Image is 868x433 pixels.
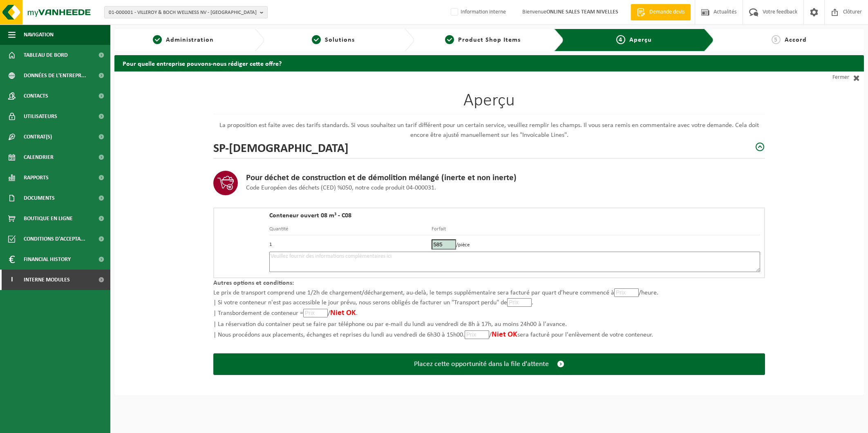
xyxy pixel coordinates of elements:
a: 2Solutions [268,35,398,45]
span: 3 [445,35,454,44]
span: Contacts [24,86,48,106]
a: 3Product Shop Items [418,35,548,45]
input: Prix [303,309,328,317]
span: Niet OK [492,331,517,339]
th: Forfait [432,225,760,235]
span: Solutions [325,37,355,43]
h2: SP-[DEMOGRAPHIC_DATA] [213,140,349,154]
th: Quantité [269,225,432,235]
span: 4 [616,35,625,44]
a: Demande devis [631,4,691,20]
h2: Pour quelle entreprise pouvons-nous rédiger cette offre? [114,55,864,71]
button: Placez cette opportunité dans la file d'attente [213,353,765,375]
span: Calendrier [24,147,54,167]
span: Conditions d'accepta... [24,229,85,249]
span: 1 [153,35,162,44]
span: Demande devis [647,8,687,16]
span: Aperçu [629,37,652,43]
span: 5 [772,35,781,44]
input: Prix [614,288,639,297]
td: /pièce [432,235,760,252]
p: Autres options et conditions: [213,278,765,288]
input: Prix [432,239,456,250]
h4: Conteneur ouvert 08 m³ - C08 [269,212,760,219]
p: Le prix de transport comprend une 1/2h de chargement/déchargement, au-delà, le temps supplémentai... [213,288,765,341]
button: 01-000001 - VILLEROY & BOCH WELLNESS NV - [GEOGRAPHIC_DATA] [104,6,268,18]
a: 4Aperçu [570,35,698,45]
span: Navigation [24,25,54,45]
span: Financial History [24,249,71,270]
span: Contrat(s) [24,127,52,147]
span: Interne modules [24,270,70,290]
a: 5Accord [718,35,860,45]
h1: Aperçu [213,92,765,114]
span: Utilisateurs [24,106,57,127]
a: 1Administration [119,35,248,45]
span: 2 [312,35,321,44]
a: Fermer [790,71,864,84]
h3: Pour déchet de construction et de démolition mélangé (inerte et non inerte) [246,173,517,183]
span: Données de l'entrepr... [24,65,86,86]
td: 1 [269,235,432,252]
input: Prix [465,330,489,339]
p: La proposition est faite avec des tarifs standards. Si vous souhaitez un tarif différent pour un ... [213,121,765,140]
input: Prix [507,298,532,307]
span: Placez cette opportunité dans la file d'attente [414,360,549,368]
span: Boutique en ligne [24,208,73,229]
span: 01-000001 - VILLEROY & BOCH WELLNESS NV - [GEOGRAPHIC_DATA] [109,7,257,19]
span: Documents [24,188,55,208]
span: Tableau de bord [24,45,68,65]
p: Code Européen des déchets (CED) %050, notre code produit 04-000031. [246,183,517,193]
span: Niet OK [330,309,356,317]
span: Accord [785,37,807,43]
span: I [8,270,16,290]
label: Information interne [449,6,506,18]
span: Product Shop Items [458,37,521,43]
strong: ONLINE SALES TEAM NIVELLES [546,9,618,15]
span: Rapports [24,167,49,188]
span: Administration [166,37,214,43]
